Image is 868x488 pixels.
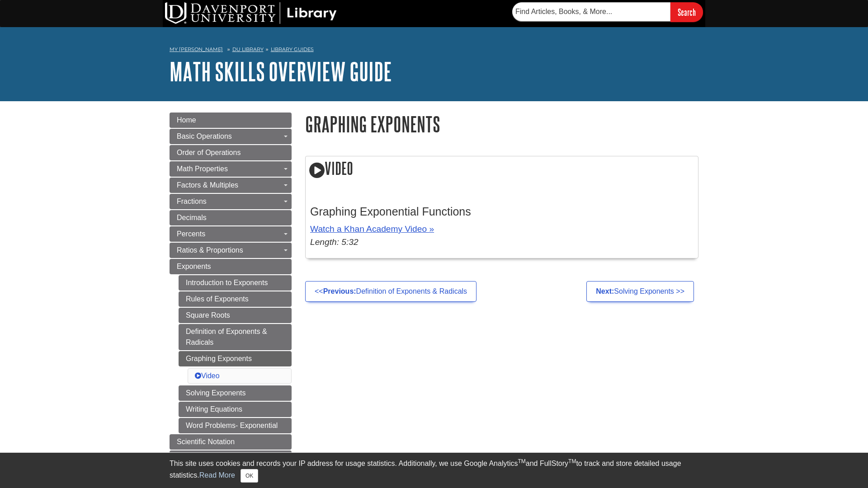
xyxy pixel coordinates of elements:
[305,281,476,302] a: <<Previous:Definition of Exponents & Radicals
[199,471,235,479] a: Read More
[177,165,228,173] span: Math Properties
[179,291,292,307] a: Rules of Exponents
[177,116,196,124] span: Home
[310,224,434,234] a: Watch a Khan Academy Video »
[179,351,292,366] a: Graphing Exponents
[170,129,292,144] a: Basic Operations
[170,46,223,53] a: My [PERSON_NAME]
[177,438,235,446] span: Scientific Notation
[177,197,207,205] span: Fractions
[170,113,292,128] a: Home
[177,246,243,254] span: Ratios & Proportions
[179,418,292,433] a: Word Problems- Exponential
[170,450,292,466] a: Averages
[177,149,241,156] span: Order of Operations
[306,156,698,182] h2: Video
[241,469,258,483] button: Close
[165,2,337,24] img: DU Library
[512,2,703,22] form: Searches DU Library's articles, books, and more
[596,287,614,295] strong: Next:
[323,287,356,295] strong: Previous:
[170,43,698,58] nav: breadcrumb
[177,230,205,238] span: Percents
[271,46,314,52] a: Library Guides
[170,161,292,177] a: Math Properties
[568,458,576,465] sup: TM
[310,237,359,247] em: Length: 5:32
[170,145,292,160] a: Order of Operations
[310,205,693,218] h3: Graphing Exponential Functions
[177,181,238,189] span: Factors & Multiples
[512,2,670,21] input: Find Articles, Books, & More...
[179,324,292,350] a: Definition of Exponents & Radicals
[518,458,525,465] sup: TM
[170,458,698,483] div: This site uses cookies and records your IP address for usage statistics. Additionally, we use Goo...
[179,275,292,291] a: Introduction to Exponents
[177,214,207,221] span: Decimals
[195,372,220,380] a: Video
[170,210,292,225] a: Decimals
[179,402,292,417] a: Writing Equations
[170,194,292,209] a: Fractions
[179,385,292,401] a: Solving Exponents
[232,46,264,52] a: DU Library
[179,308,292,323] a: Square Roots
[170,259,292,274] a: Exponents
[305,113,698,136] h1: Graphing Exponents
[170,178,292,193] a: Factors & Multiples
[170,243,292,258] a: Ratios & Proportions
[586,281,694,302] a: Next:Solving Exponents >>
[170,57,392,85] a: Math Skills Overview Guide
[177,263,211,270] span: Exponents
[170,434,292,450] a: Scientific Notation
[170,226,292,242] a: Percents
[177,132,232,140] span: Basic Operations
[670,2,703,22] input: Search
